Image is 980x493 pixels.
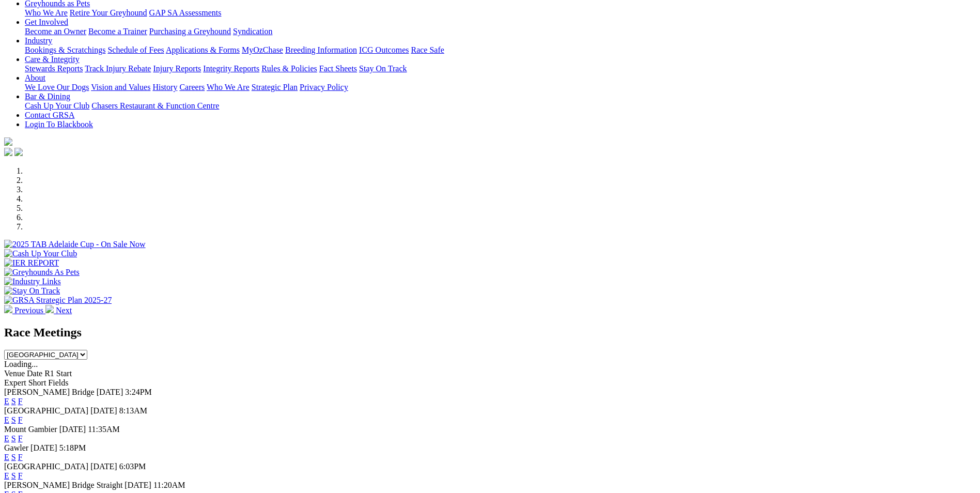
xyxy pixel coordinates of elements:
[18,434,23,443] a: F
[88,425,120,434] span: 11:35AM
[153,64,201,73] a: Injury Reports
[25,101,89,110] a: Cash Up Your Club
[28,378,46,387] span: Short
[97,388,123,396] span: [DATE]
[25,92,70,101] a: Bar & Dining
[11,434,16,443] a: S
[119,462,146,471] span: 6:03PM
[125,481,151,489] span: [DATE]
[149,8,222,17] a: GAP SA Assessments
[14,148,23,156] img: twitter.svg
[107,45,164,54] a: Schedule of Fees
[4,462,88,471] span: [GEOGRAPHIC_DATA]
[90,462,117,471] span: [DATE]
[90,406,117,415] span: [DATE]
[207,83,250,91] a: Who We Are
[18,415,23,424] a: F
[4,378,26,387] span: Expert
[59,443,86,452] span: 5:18PM
[25,64,976,73] div: Care & Integrity
[285,45,357,54] a: Breeding Information
[11,397,16,406] a: S
[4,258,59,268] img: IER REPORT
[4,240,146,249] img: 2025 TAB Adelaide Cup - On Sale Now
[4,137,12,146] img: logo-grsa-white.png
[25,27,976,36] div: Get Involved
[25,83,89,91] a: We Love Our Dogs
[4,360,38,368] span: Loading...
[11,415,16,424] a: S
[411,45,444,54] a: Race Safe
[44,369,72,378] span: R1 Start
[91,83,150,91] a: Vision and Values
[252,83,298,91] a: Strategic Plan
[233,27,272,36] a: Syndication
[56,306,72,315] span: Next
[4,481,122,489] span: [PERSON_NAME] Bridge Straight
[18,471,23,480] a: F
[25,83,976,92] div: About
[18,397,23,406] a: F
[25,111,74,119] a: Contact GRSA
[18,453,23,461] a: F
[125,388,152,396] span: 3:24PM
[70,8,147,17] a: Retire Your Greyhound
[203,64,259,73] a: Integrity Reports
[4,397,9,406] a: E
[4,415,9,424] a: E
[25,8,68,17] a: Who We Are
[4,388,95,396] span: [PERSON_NAME] Bridge
[4,443,28,452] span: Gawler
[25,45,976,55] div: Industry
[25,27,86,36] a: Become an Owner
[48,378,68,387] span: Fields
[25,120,93,129] a: Login To Blackbook
[4,268,80,277] img: Greyhounds As Pets
[25,36,52,45] a: Industry
[166,45,240,54] a: Applications & Forms
[25,18,68,26] a: Get Involved
[4,249,77,258] img: Cash Up Your Club
[4,305,12,313] img: chevron-left-pager-white.svg
[4,326,976,340] h2: Race Meetings
[359,45,409,54] a: ICG Outcomes
[4,296,112,305] img: GRSA Strategic Plan 2025-27
[59,425,86,434] span: [DATE]
[11,453,16,461] a: S
[85,64,151,73] a: Track Injury Rebate
[25,101,976,111] div: Bar & Dining
[45,306,72,315] a: Next
[91,101,219,110] a: Chasers Restaurant & Function Centre
[152,83,177,91] a: History
[25,55,80,64] a: Care & Integrity
[25,8,976,18] div: Greyhounds as Pets
[149,27,231,36] a: Purchasing a Greyhound
[319,64,357,73] a: Fact Sheets
[4,148,12,156] img: facebook.svg
[25,73,45,82] a: About
[179,83,205,91] a: Careers
[4,306,45,315] a: Previous
[359,64,407,73] a: Stay On Track
[27,369,42,378] span: Date
[261,64,317,73] a: Rules & Policies
[300,83,348,91] a: Privacy Policy
[4,471,9,480] a: E
[4,425,57,434] span: Mount Gambier
[4,286,60,296] img: Stay On Track
[4,406,88,415] span: [GEOGRAPHIC_DATA]
[4,453,9,461] a: E
[4,434,9,443] a: E
[4,277,61,286] img: Industry Links
[88,27,147,36] a: Become a Trainer
[30,443,57,452] span: [DATE]
[45,305,54,313] img: chevron-right-pager-white.svg
[4,369,25,378] span: Venue
[119,406,147,415] span: 8:13AM
[25,45,105,54] a: Bookings & Scratchings
[14,306,43,315] span: Previous
[242,45,283,54] a: MyOzChase
[25,64,83,73] a: Stewards Reports
[153,481,185,489] span: 11:20AM
[11,471,16,480] a: S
